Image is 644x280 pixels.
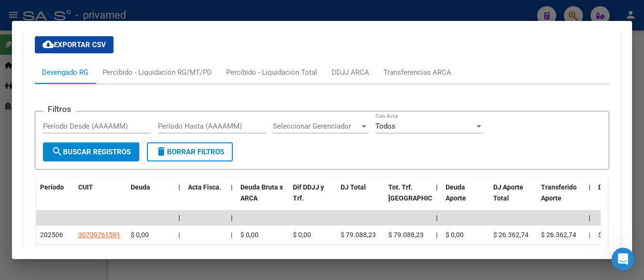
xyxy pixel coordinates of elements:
span: | [436,231,437,239]
iframe: Intercom live chat [612,248,634,270]
span: Deuda Contr. [598,183,637,191]
div: DDJJ ARCA [332,67,369,78]
datatable-header-cell: Deuda Contr. [594,177,642,219]
span: $ 0,00 [446,231,464,239]
mat-icon: cloud_download [42,39,54,50]
span: | [178,214,180,221]
span: CUIT [78,183,93,191]
button: Borrar Filtros [147,142,233,161]
span: $ 0,00 [598,231,616,239]
span: Exportar CSV [42,40,106,49]
span: Dif DDJJ y Trf. [293,183,324,202]
span: $ 26.362,74 [493,231,529,239]
datatable-header-cell: | [175,177,184,219]
datatable-header-cell: | [585,177,594,219]
span: Acta Fisca. [188,183,221,191]
span: 202506 [40,231,63,239]
datatable-header-cell: | [227,177,237,219]
div: Transferencias ARCA [384,67,451,78]
span: | [589,214,591,221]
span: Seleccionar Gerenciador [273,122,360,130]
span: | [231,214,233,221]
span: $ 0,00 [240,231,259,239]
datatable-header-cell: Acta Fisca. [184,177,227,219]
span: DJ Total [341,183,366,191]
span: | [178,231,180,239]
span: | [589,183,591,191]
span: $ 79.088,23 [341,231,376,239]
datatable-header-cell: Período [36,177,74,219]
div: Percibido - Liquidación RG/MT/PD [103,67,212,78]
datatable-header-cell: DJ Aporte Total [489,177,537,219]
span: $ 26.362,74 [541,231,576,239]
span: 30709761591 [78,231,120,239]
span: Deuda Aporte [446,183,466,202]
span: $ 0,00 [293,231,311,239]
datatable-header-cell: Deuda [127,177,175,219]
datatable-header-cell: Transferido Aporte [537,177,585,219]
datatable-header-cell: Deuda Aporte [442,177,489,219]
span: | [178,183,180,191]
span: Borrar Filtros [156,148,224,156]
mat-icon: search [52,146,63,157]
span: DJ Aporte Total [493,183,523,202]
datatable-header-cell: Dif DDJJ y Trf. [289,177,337,219]
datatable-header-cell: Deuda Bruta x ARCA [237,177,289,219]
div: Percibido - Liquidación Total [226,67,317,78]
datatable-header-cell: Tot. Trf. Bruto [384,177,432,219]
button: Buscar Registros [43,142,139,161]
h3: Filtros [43,104,76,114]
span: | [231,183,233,191]
span: Deuda [131,183,150,191]
mat-icon: delete [156,146,167,157]
span: | [589,231,590,239]
span: Buscar Registros [52,148,131,156]
span: | [436,214,438,221]
datatable-header-cell: CUIT [74,177,127,219]
span: Tot. Trf. [GEOGRAPHIC_DATA] [388,183,453,202]
span: Todos [375,122,395,130]
span: | [231,231,232,239]
span: Deuda Bruta x ARCA [240,183,283,202]
datatable-header-cell: | [432,177,442,219]
button: Exportar CSV [35,36,114,53]
div: Devengado RG [42,67,88,78]
span: $ 0,00 [131,231,149,239]
span: Transferido Aporte [541,183,577,202]
datatable-header-cell: DJ Total [337,177,384,219]
span: | [436,183,438,191]
span: Período [40,183,64,191]
span: $ 79.088,23 [388,231,424,239]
